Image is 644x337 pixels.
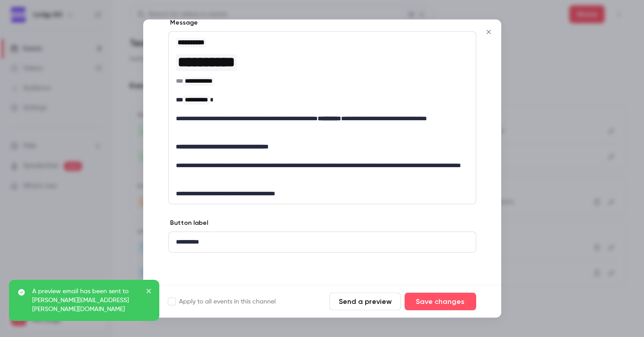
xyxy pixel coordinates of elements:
[480,23,498,41] button: Close
[169,232,476,253] div: editor
[168,297,276,306] label: Apply to all events in this channel
[329,293,401,311] button: Send a preview
[405,293,476,311] button: Save changes
[168,19,198,28] label: Message
[146,287,152,298] button: close
[169,32,476,204] div: editor
[168,219,208,228] label: Button label
[32,287,140,314] p: A preview email has been sent to [PERSON_NAME][EMAIL_ADDRESS][PERSON_NAME][DOMAIN_NAME]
